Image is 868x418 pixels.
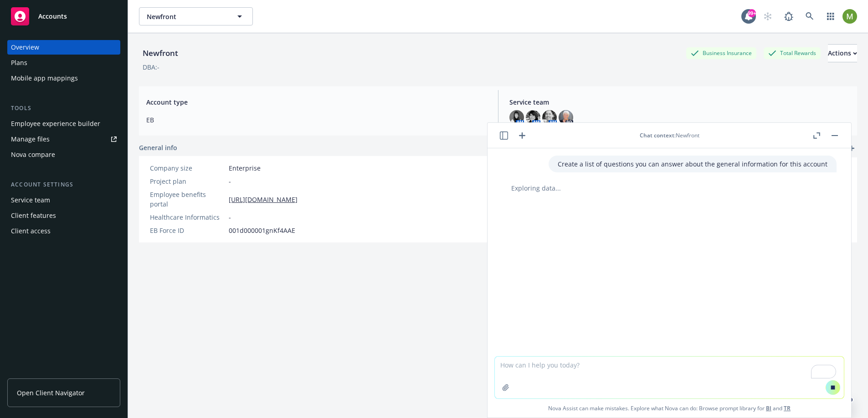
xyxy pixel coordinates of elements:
[139,7,253,25] button: Newfront
[229,163,261,173] span: Enterprise
[491,399,847,418] span: Nova Assist can make mistakes. Explore what Nova can do: Browse prompt library for and
[143,62,159,72] div: DBA: -
[150,163,225,173] div: Company size
[7,147,120,162] a: Nova compare
[11,116,100,131] div: Employee experience builder
[7,116,120,131] a: Employee experience builder
[640,131,699,139] div: : Newfront
[759,7,777,25] a: Start snowing
[38,13,67,20] span: Accounts
[7,180,120,189] div: Account settings
[150,226,225,235] div: EB Force ID
[784,404,791,412] a: TR
[766,404,771,412] a: BI
[526,110,540,125] img: photo
[790,400,852,418] button: Nova Assist
[139,47,182,59] div: Newfront
[150,176,225,186] div: Project plan
[502,183,837,193] div: Exploring data...
[229,212,231,222] span: -
[748,9,756,17] div: 99+
[7,193,120,207] a: Service team
[509,97,850,107] span: Service team
[229,176,231,186] span: -
[846,143,857,154] a: add
[780,7,798,25] a: Report a Bug
[17,388,85,398] span: Open Client Navigator
[11,147,55,162] div: Nova compare
[7,224,120,238] a: Client access
[229,226,295,235] span: 001d000001gnKf4AAE
[764,47,821,59] div: Total Rewards
[559,110,573,125] img: photo
[146,97,487,107] span: Account type
[150,212,225,222] div: Healthcare Informatics
[11,224,51,238] div: Client access
[558,159,827,169] p: Create a list of questions you can answer about the general information for this account
[146,115,487,125] span: EB
[7,104,120,113] div: Tools
[7,4,120,29] a: Accounts
[828,44,857,62] button: Actions
[7,40,120,55] a: Overview
[7,71,120,86] a: Mobile app mappings
[7,208,120,223] a: Client features
[11,193,50,207] div: Service team
[509,110,524,125] img: photo
[686,47,756,59] div: Business Insurance
[11,40,39,55] div: Overview
[640,131,674,139] span: Chat context
[822,7,840,25] a: Switch app
[229,195,298,204] a: [URL][DOMAIN_NAME]
[147,12,226,21] span: Newfront
[7,55,120,70] a: Plans
[7,132,120,146] a: Manage files
[11,208,56,223] div: Client features
[11,55,27,70] div: Plans
[139,143,177,152] span: General info
[801,7,819,25] a: Search
[542,110,557,125] img: photo
[11,132,50,146] div: Manage files
[150,190,225,209] div: Employee benefits portal
[842,9,857,24] img: photo
[495,357,844,398] textarea: To enrich screen reader interactions, please activate Accessibility in Grammarly extension settings
[11,71,78,86] div: Mobile app mappings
